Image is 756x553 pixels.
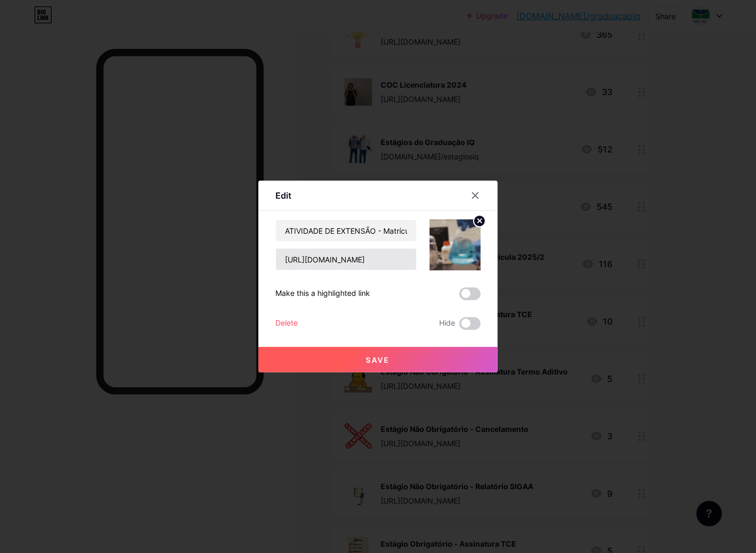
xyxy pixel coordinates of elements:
div: Delete [275,317,298,330]
button: Save [258,347,498,372]
img: link_thumbnail [430,219,481,270]
div: Edit [275,189,291,202]
span: Save [366,355,390,364]
div: Make this a highlighted link [275,287,370,300]
input: URL [276,249,416,270]
span: Hide [439,317,455,330]
input: Title [276,220,416,241]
